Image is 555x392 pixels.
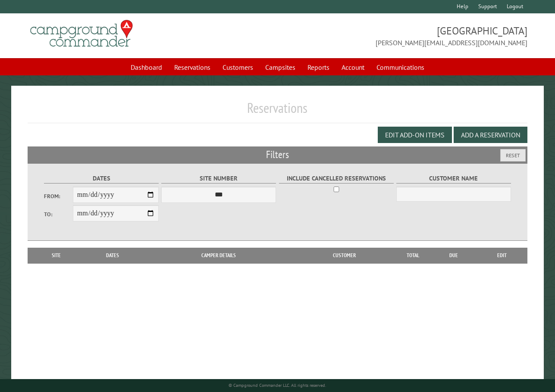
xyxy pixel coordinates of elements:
[430,248,477,263] th: Due
[125,59,167,75] a: Dashboard
[395,248,430,263] th: Total
[28,146,527,163] h2: Filters
[169,59,216,75] a: Reservations
[477,248,527,263] th: Edit
[396,174,511,184] label: Customer Name
[378,127,452,143] button: Edit Add-on Items
[260,59,301,75] a: Campsites
[336,59,370,75] a: Account
[229,383,326,388] small: © Campground Commander LLC. All rights reserved.
[44,210,72,218] label: To:
[44,174,159,184] label: Dates
[302,59,335,75] a: Reports
[161,174,276,184] label: Site Number
[293,248,395,263] th: Customer
[279,174,394,184] label: Include Cancelled Reservations
[28,100,527,123] h1: Reservations
[44,192,72,200] label: From:
[28,17,135,50] img: Campground Commander
[278,24,527,48] span: [GEOGRAPHIC_DATA] [PERSON_NAME][EMAIL_ADDRESS][DOMAIN_NAME]
[81,248,144,263] th: Dates
[32,248,81,263] th: Site
[454,127,527,143] button: Add a Reservation
[144,248,293,263] th: Camper Details
[217,59,258,75] a: Customers
[500,149,526,162] button: Reset
[371,59,430,75] a: Communications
